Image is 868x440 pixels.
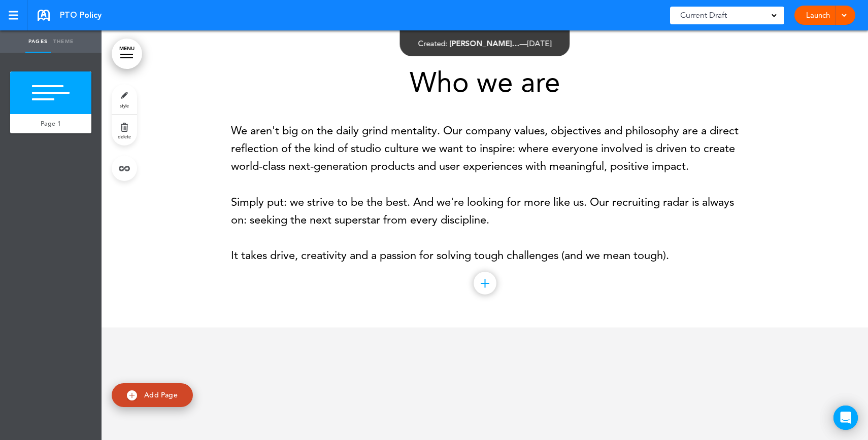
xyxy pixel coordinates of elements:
[120,102,129,108] span: style
[527,39,552,48] span: [DATE]
[10,114,91,133] a: Page 1
[112,383,193,407] a: Add Page
[144,390,178,399] span: Add Page
[418,40,552,47] div: —
[25,30,51,53] a: Pages
[418,39,448,48] span: Created:
[802,6,834,25] a: Launch
[231,193,739,229] p: Simply put: we strive to be the best. And we're looking for more like us. Our recruiting radar is...
[112,39,142,69] a: MENU
[112,115,137,145] a: delete
[118,133,131,139] span: delete
[833,406,858,430] div: Open Intercom Messenger
[450,39,520,48] span: [PERSON_NAME]…
[51,30,76,53] a: Theme
[41,119,61,128] span: Page 1
[231,122,739,175] p: We aren't big on the daily grind mentality. Our company values, objectives and philosophy are a d...
[231,68,739,96] h1: Who we are
[231,246,739,264] p: It takes drive, creativity and a passion for solving tough challenges (and we mean tough).
[127,390,137,400] img: add.svg
[112,84,137,115] a: style
[680,8,727,22] span: Current Draft
[60,10,102,21] span: PTO Policy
